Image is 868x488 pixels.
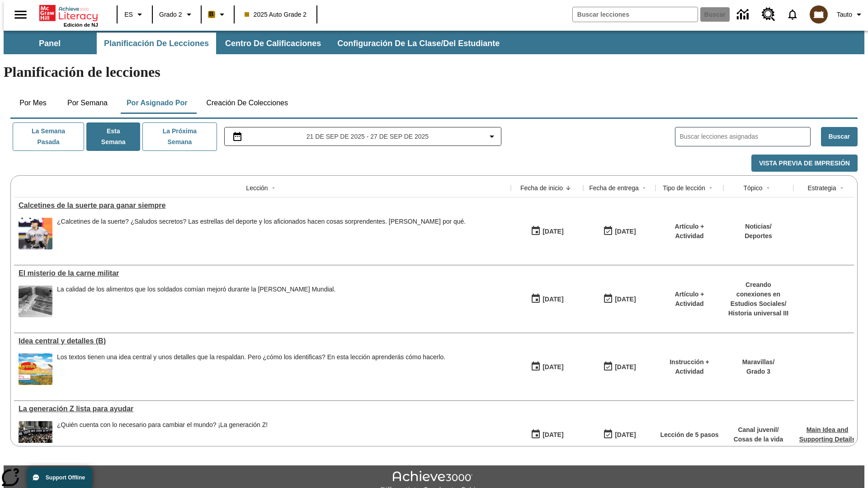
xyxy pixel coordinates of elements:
[19,269,506,277] a: El misterio de la carne militar , Lecciones
[7,1,34,28] button: Abrir el menú lateral
[337,38,500,49] span: Configuración de la clase/del estudiante
[46,474,85,481] span: Support Offline
[804,3,833,26] button: Escoja un nuevo avatar
[19,337,506,345] a: Idea central y detalles (B), Lecciones
[204,6,231,23] button: Boost El color de la clase es anaranjado claro. Cambiar el color de la clase.
[542,226,563,237] div: [DATE]
[124,10,133,19] span: ES
[600,223,639,240] button: 09/26/25: Último día en que podrá accederse la lección
[615,226,636,237] div: [DATE]
[520,183,563,192] div: Fecha de inicio
[663,183,705,192] div: Tipo de lección
[734,435,783,444] p: Cosas de la vida
[57,353,445,385] div: Los textos tienen una idea central y unos detalles que la respaldan. Pero ¿cómo los identificas? ...
[781,3,804,26] a: Notificaciones
[807,183,836,192] div: Estrategia
[680,130,810,143] input: Buscar lecciones asignadas
[763,183,774,193] button: Sort
[615,294,636,305] div: [DATE]
[10,92,56,114] button: Por mes
[742,357,775,367] p: Maravillas /
[751,155,858,172] button: Vista previa de impresión
[199,92,295,114] button: Creación de colecciones
[57,286,335,293] p: La calidad de los alimentos que los soldados comían mejoró durante la [PERSON_NAME] Mundial.
[615,429,636,441] div: [DATE]
[19,405,506,413] a: La generación Z lista para ayudar , Lecciones
[528,358,566,375] button: 09/21/25: Primer día en que estuvo disponible la lección
[810,5,828,23] img: avatar image
[97,33,216,54] button: Planificación de lecciones
[19,405,506,413] div: La generación Z lista para ayudar
[821,127,858,146] button: Buscar
[39,4,98,22] a: Portada
[19,353,52,385] img: portada de Maravillas de tercer grado: una mariposa vuela sobre un campo y un río, con montañas a...
[19,202,506,210] a: Calcetines de la suerte para ganar siempre, Lecciones
[159,10,182,19] span: Grado 2
[86,122,140,151] button: Esta semana
[19,286,52,317] img: Fotografía en blanco y negro que muestra cajas de raciones de comida militares con la etiqueta U....
[19,337,506,345] div: Idea central y detalles (B)
[142,122,217,151] button: La próxima semana
[246,183,268,192] div: Lección
[528,291,566,308] button: 09/21/25: Primer día en que estuvo disponible la lección
[156,6,198,23] button: Grado: Grado 2, Elige un grado
[660,222,719,241] p: Artículo + Actividad
[19,269,506,277] div: El misterio de la carne militar
[705,183,716,193] button: Sort
[600,426,639,443] button: 09/21/25: Último día en que podrá accederse la lección
[5,33,95,54] button: Panel
[209,9,214,20] span: B
[307,132,429,141] span: 21 de sep de 2025 - 27 de sep de 2025
[542,429,563,441] div: [DATE]
[742,367,775,376] p: Grado 3
[615,361,636,373] div: [DATE]
[39,38,61,49] span: Panel
[728,309,789,318] p: Historia universal III
[837,10,852,19] span: Tauto
[225,38,321,49] span: Centro de calificaciones
[542,294,563,305] div: [DATE]
[563,183,574,193] button: Sort
[528,426,566,443] button: 09/21/25: Primer día en que estuvo disponible la lección
[589,183,639,192] div: Fecha de entrega
[660,357,719,376] p: Instrucción + Actividad
[57,353,445,361] div: Los textos tienen una idea central y unos detalles que la respaldan. Pero ¿cómo los identificas? ...
[228,131,498,142] button: Seleccione el intervalo de fechas opción del menú
[660,290,719,309] p: Artículo + Actividad
[799,426,855,443] a: Main Idea and Supporting Details
[57,218,466,249] div: ¿Calcetines de la suerte? ¿Saludos secretos? Las estrellas del deporte y los aficionados hacen co...
[27,467,92,488] button: Support Offline
[4,31,864,54] div: Subbarra de navegación
[104,38,209,49] span: Planificación de lecciones
[833,6,868,23] button: Perfil/Configuración
[57,218,466,225] div: ¿Calcetines de la suerte? ¿Saludos secretos? Las estrellas del deporte y los aficionados hacen co...
[743,183,762,192] div: Tópico
[39,3,98,28] div: Portada
[734,425,783,435] p: Canal juvenil /
[245,10,307,19] span: 2025 Auto Grade 2
[57,286,335,317] div: La calidad de los alimentos que los soldados comían mejoró durante la Segunda Guerra Mundial.
[218,33,328,54] button: Centro de calificaciones
[60,92,115,114] button: Por semana
[573,7,698,22] input: Buscar campo
[728,280,789,309] p: Creando conexiones en Estudios Sociales /
[119,92,195,114] button: Por asignado por
[268,183,279,193] button: Sort
[4,33,508,54] div: Subbarra de navegación
[486,131,497,142] svg: Collapse Date Range Filter
[731,2,756,27] a: Centro de información
[19,218,52,249] img: un jugador de béisbol hace una pompa de chicle mientras corre.
[528,223,566,240] button: 09/26/25: Primer día en que estuvo disponible la lección
[57,421,268,453] div: ¿Quién cuenta con lo necesario para cambiar el mundo? ¡La generación Z!
[836,183,847,193] button: Sort
[120,6,149,23] button: Lenguaje: ES, Selecciona un idioma
[745,231,772,241] p: Deportes
[600,291,639,308] button: 09/21/25: Último día en que podrá accederse la lección
[57,421,268,429] div: ¿Quién cuenta con lo necesario para cambiar el mundo? ¡La generación Z!
[639,183,650,193] button: Sort
[4,64,864,80] h1: Planificación de lecciones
